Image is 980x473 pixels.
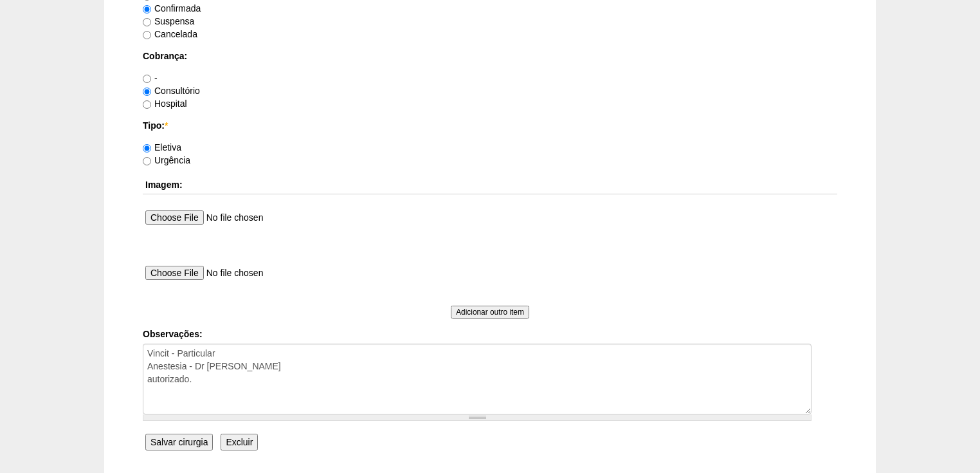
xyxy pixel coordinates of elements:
[143,50,837,62] label: Cobrança:
[165,120,168,131] span: Este campo é obrigatório.
[143,16,194,26] label: Suspensa
[143,100,151,109] input: Hospital
[143,75,151,83] input: -
[143,176,837,194] th: Imagem:
[143,328,837,340] label: Observações:
[451,306,529,319] input: Adicionar outro item
[143,144,151,153] input: Eletiva
[143,18,151,26] input: Suspensa
[143,86,200,96] label: Consultório
[221,434,258,450] input: Excluir
[143,3,201,14] label: Confirmada
[143,88,151,96] input: Consultório
[143,142,181,153] label: Eletiva
[145,434,213,450] input: Salvar cirurgia
[143,31,151,39] input: Cancelada
[143,98,187,109] label: Hospital
[143,155,190,165] label: Urgência
[143,157,151,165] input: Urgência
[143,5,151,14] input: Confirmada
[143,344,812,414] textarea: Vincit - Particular Anestesia - Dr [PERSON_NAME] autorizado.
[143,73,158,83] label: -
[143,119,837,132] label: Tipo:
[143,29,197,39] label: Cancelada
